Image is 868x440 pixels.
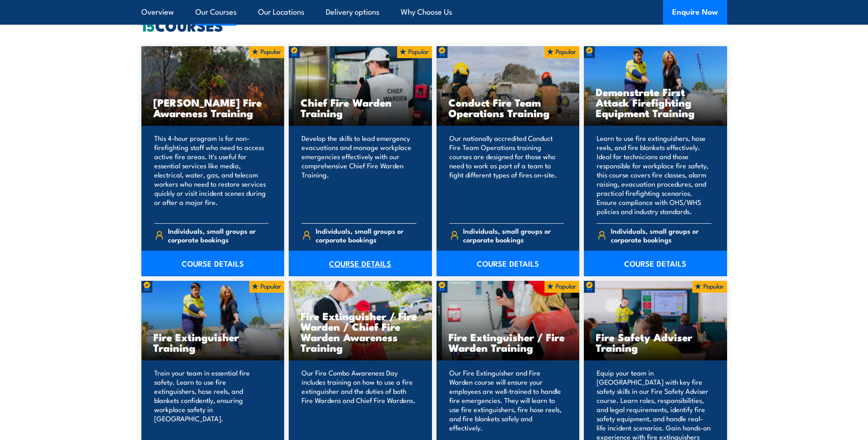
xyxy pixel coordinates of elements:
[141,14,155,37] strong: 15
[596,332,715,353] h3: Fire Safety Adviser Training
[449,134,564,216] p: Our nationally accredited Conduct Fire Team Operations training courses are designed for those wh...
[448,332,568,353] h3: Fire Extinguisher / Fire Warden Training
[302,134,416,216] p: Develop the skills to lead emergency evacuations and manage workplace emergencies effectively wit...
[463,226,564,244] span: Individuals, small groups or corporate bookings
[301,311,420,353] h3: Fire Extinguisher / Fire Warden / Chief Fire Warden Awareness Training
[154,134,269,216] p: This 4-hour program is for non-firefighting staff who need to access active fire areas. It's usef...
[596,86,715,118] h3: Demonstrate First Attack Firefighting Equipment Training
[448,97,568,118] h3: Conduct Fire Team Operations Training
[597,134,712,216] p: Learn to use fire extinguishers, hose reels, and fire blankets effectively. Ideal for technicians...
[584,251,727,276] a: COURSE DETAILS
[437,251,580,276] a: COURSE DETAILS
[611,226,712,244] span: Individuals, small groups or corporate bookings
[301,97,420,118] h3: Chief Fire Warden Training
[153,97,273,118] h3: [PERSON_NAME] Fire Awareness Training
[289,251,432,276] a: COURSE DETAILS
[153,332,273,353] h3: Fire Extinguisher Training
[141,251,285,276] a: COURSE DETAILS
[316,226,416,244] span: Individuals, small groups or corporate bookings
[141,19,727,32] h2: COURSES
[168,226,269,244] span: Individuals, small groups or corporate bookings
